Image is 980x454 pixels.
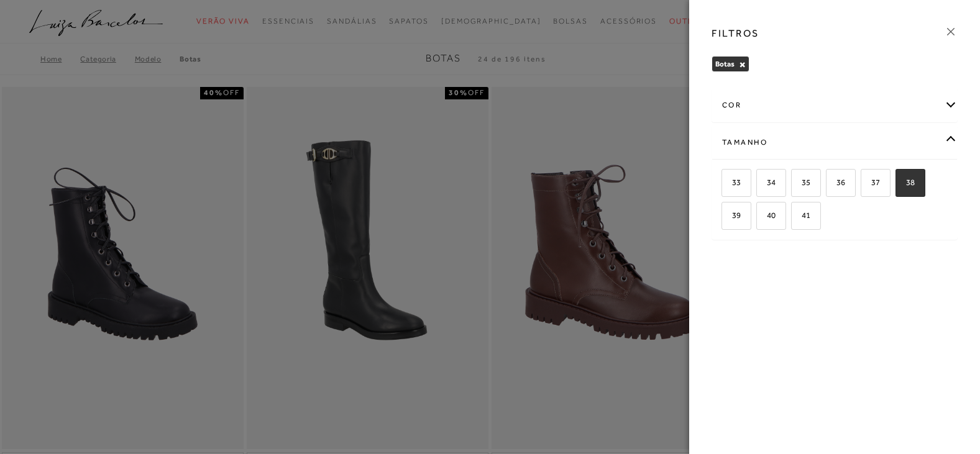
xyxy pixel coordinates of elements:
[723,178,741,187] span: 33
[754,178,767,191] input: 34
[739,60,746,69] button: Botas Close
[897,178,915,187] span: 38
[792,178,810,187] span: 35
[723,211,741,220] span: 39
[715,60,735,68] span: Botas
[862,178,880,187] span: 37
[859,178,871,191] input: 37
[758,178,776,187] span: 34
[712,26,759,40] h3: FILTROS
[789,178,802,191] input: 35
[712,89,957,122] div: cor
[824,178,836,191] input: 36
[758,211,776,220] span: 40
[720,178,732,191] input: 33
[827,178,845,187] span: 36
[789,211,802,224] input: 41
[754,211,767,224] input: 40
[894,178,906,191] input: 38
[712,126,957,159] div: Tamanho
[792,211,810,220] span: 41
[720,211,732,224] input: 39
